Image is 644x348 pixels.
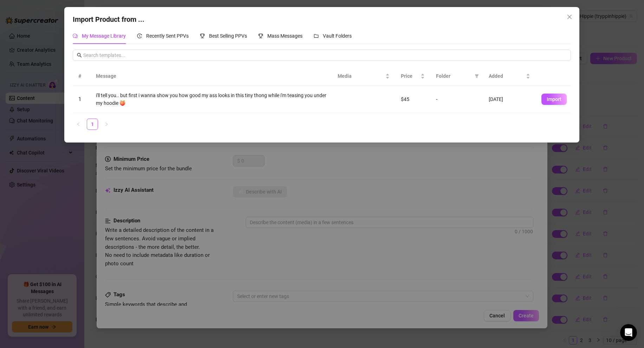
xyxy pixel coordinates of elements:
span: folder [314,33,319,38]
button: Close [564,11,575,23]
th: # [73,67,90,86]
span: Best Selling PPVs [209,33,247,39]
span: Recently Sent PPVs [146,33,189,39]
span: My Message Library [82,33,126,39]
span: comment [73,33,78,38]
li: 1 [87,119,98,130]
th: Message [90,67,332,86]
span: 1 [78,96,81,102]
span: left [76,122,80,126]
td: [DATE] [483,86,536,113]
span: close [567,14,573,20]
span: Close [564,14,575,20]
button: left [73,119,84,130]
div: i'll tell you.. but first i wanna show you how good my ass looks in this tiny thong while i'm tea... [96,91,326,107]
li: Previous Page [73,119,84,130]
span: Price [401,72,419,80]
span: Import [547,96,562,102]
span: Added [489,72,525,80]
input: Search templates... [83,51,567,59]
td: $45 [396,86,431,113]
span: Folder [436,72,472,80]
span: filter [474,71,481,81]
iframe: Intercom live chat [620,324,637,341]
span: Media [338,72,384,80]
a: 1 [87,119,98,129]
span: right [104,122,109,126]
span: Vault Folders [323,33,352,39]
span: trophy [200,33,205,38]
span: Mass Messages [267,33,303,39]
span: history [137,33,142,38]
span: search [77,53,82,58]
span: trophy [258,33,263,38]
span: filter [475,74,479,78]
span: - [436,96,438,102]
th: Media [332,67,396,86]
li: Next Page [101,119,112,130]
button: right [101,119,112,130]
button: Import [542,94,567,105]
th: Added [483,67,536,86]
span: Import Product from ... [73,15,144,24]
th: Price [396,67,431,86]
